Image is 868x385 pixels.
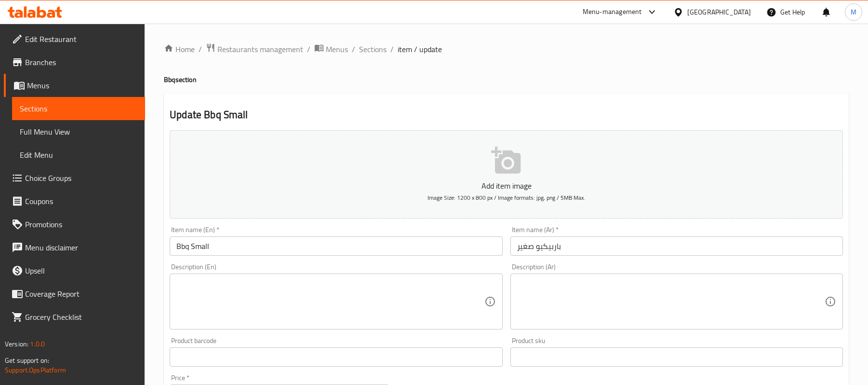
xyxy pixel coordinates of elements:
input: Please enter product barcode [170,347,502,367]
span: Coverage Report [25,288,137,300]
a: Menus [4,74,145,97]
h4: Bbq section [164,75,849,84]
a: Branches [4,51,145,74]
li: / [390,43,394,55]
span: Version: [5,338,28,350]
a: Restaurants management [206,43,303,55]
span: Branches [25,56,137,68]
span: M [851,7,856,17]
div: Menu-management [583,6,642,18]
a: Support.OpsPlatform [5,364,66,376]
span: Get support on: [5,354,49,367]
button: Add item imageImage Size: 1200 x 800 px / Image formats: jpg, png / 5MB Max. [170,130,843,219]
span: Upsell [25,265,137,276]
span: Menus [326,43,348,55]
li: / [352,43,355,55]
a: Promotions [4,213,145,236]
span: Promotions [25,219,137,230]
span: Grocery Checklist [25,311,137,323]
span: Menu disclaimer [25,242,137,253]
span: Edit Menu [20,149,137,161]
nav: breadcrumb [164,43,849,55]
span: Choice Groups [25,172,137,184]
input: Enter name En [170,236,502,256]
span: Coupons [25,195,137,207]
div: [GEOGRAPHIC_DATA] [687,7,751,17]
a: Coverage Report [4,282,145,305]
a: Grocery Checklist [4,305,145,329]
span: Full Menu View [20,126,137,137]
span: Menus [27,80,137,91]
a: Home [164,43,195,55]
a: Choice Groups [4,166,145,190]
li: / [199,43,202,55]
p: Add item image [185,180,828,192]
a: Sections [12,97,145,120]
a: Full Menu View [12,120,145,143]
a: Coupons [4,190,145,213]
a: Edit Menu [12,143,145,166]
a: Menus [314,43,348,55]
a: Edit Restaurant [4,27,145,51]
span: Image Size: 1200 x 800 px / Image formats: jpg, png / 5MB Max. [427,192,585,203]
input: Please enter product sku [510,347,843,367]
span: Restaurants management [217,43,303,55]
a: Upsell [4,259,145,282]
span: Sections [20,103,137,114]
h2: Update Bbq Small [170,108,843,122]
input: Enter name Ar [510,236,843,256]
a: Sections [359,43,387,55]
span: Edit Restaurant [25,33,137,45]
li: / [307,43,310,55]
span: item / update [398,43,442,55]
a: Menu disclaimer [4,236,145,259]
span: 1.0.0 [30,338,45,350]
